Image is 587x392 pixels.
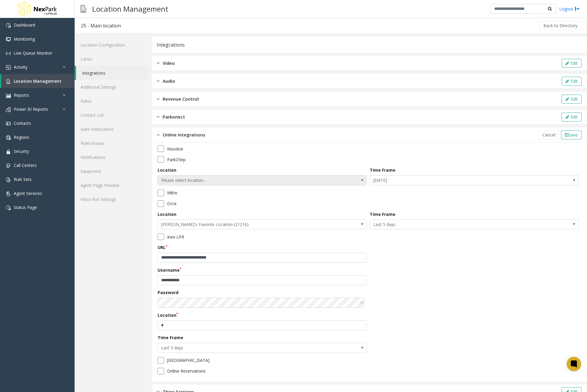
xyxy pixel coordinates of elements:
img: 'icon' [6,51,11,56]
a: Integrations [76,66,149,80]
label: Location [158,167,176,173]
img: 'icon' [6,37,11,42]
img: 'icon' [6,65,11,70]
span: Reports [14,92,29,98]
div: 25 - Main location [81,22,121,30]
img: 'icon' [6,121,11,126]
img: 'icon' [6,107,11,112]
button: Edit [562,59,582,68]
span: Agent Services [14,190,42,196]
span: Parkonect [163,113,185,120]
button: Edit [562,95,582,104]
span: Location Management [14,78,61,84]
label: Ocra [167,200,176,207]
a: Voice Bot Settings [75,192,149,206]
a: Lanes [75,52,149,66]
a: Location Management [1,74,75,88]
img: 'icon' [6,163,11,168]
span: Power BI Reports [14,106,48,112]
span: Status Page [14,205,37,210]
span: [DATE] [370,176,537,185]
h3: Location Management [89,1,171,16]
label: Username [158,267,181,273]
label: Noodoe [167,146,183,152]
a: Equipment [75,164,149,178]
img: 'icon' [6,205,11,210]
span: Live Queue Monitor [14,50,52,56]
div: Integrations [157,41,185,49]
span: Please select location... [158,176,325,185]
img: 'icon' [6,177,11,182]
span: Activity [14,64,27,70]
a: Logout [559,6,580,12]
label: Time Frame [158,334,183,341]
img: opened [157,131,160,138]
a: Contact List [75,108,149,122]
a: Rates [75,94,149,108]
label: Inex LPR [167,234,184,240]
button: Edit [562,113,582,122]
a: Additional Settings [75,80,149,94]
span: Audio [163,78,175,84]
span: Cancel [543,132,555,138]
label: Time Frame [370,211,395,217]
a: Notifications [75,150,149,164]
label: Password [158,289,178,296]
span: Video [163,60,175,67]
span: Contacts [14,120,31,126]
span: Call Centers [14,162,37,168]
img: closed [157,78,160,84]
span: Last 5 days [158,343,325,353]
img: 'icon' [6,93,11,98]
label: URL [158,244,167,250]
span: NO DATA FOUND [158,175,367,185]
span: [PERSON_NAME]'s Favorite Location (21216) [158,220,325,229]
img: 'icon' [6,135,11,140]
img: 'icon' [6,149,11,154]
span: Save [568,132,578,138]
span: Online Integrations [163,131,205,138]
button: Back to Directory [540,21,581,30]
img: pageIcon [81,1,86,16]
img: 'icon' [6,23,11,28]
img: 'icon' [6,191,11,196]
span: Revenue Control [163,96,199,102]
img: logout [575,6,580,12]
span: Last 5 days [370,220,537,229]
label: Online Reservations [167,368,206,374]
button: Cancel [539,130,559,139]
span: Monitoring [14,36,35,42]
label: Time Frame [370,167,395,173]
a: Location Configuration [75,38,149,52]
a: Rules/Issues [75,136,149,150]
label: Mitte [167,190,177,196]
label: ParkChirp [167,156,186,163]
label: Location [158,211,176,217]
img: closed [157,96,160,102]
img: closed [157,113,160,120]
button: Save [561,130,582,139]
span: Rule Sets [14,176,32,182]
label: Location [158,312,178,318]
img: closed [157,60,160,67]
span: Dashboard [14,22,35,28]
button: Edit [562,77,582,86]
label: [GEOGRAPHIC_DATA] [167,357,209,363]
a: Gate Instructions [75,122,149,136]
img: 'icon' [6,79,11,84]
span: Security [14,148,29,154]
span: Regions [14,134,29,140]
a: Agent Page Preview [75,178,149,192]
